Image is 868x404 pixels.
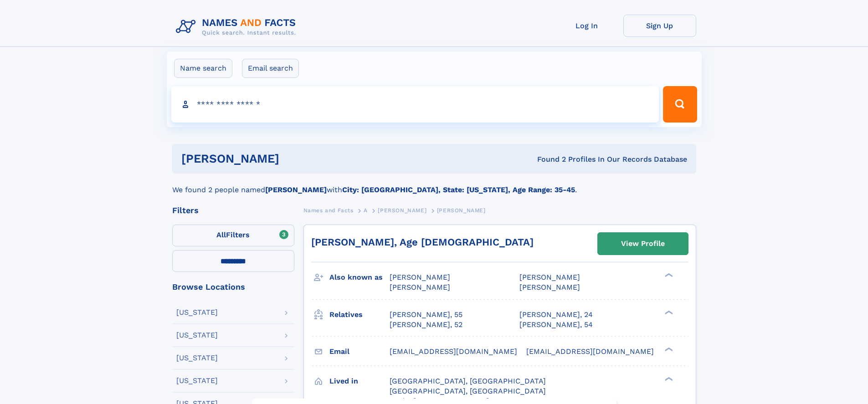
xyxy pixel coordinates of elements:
[390,273,450,281] span: [PERSON_NAME]
[176,377,218,384] div: [US_STATE]
[663,272,673,278] div: ❯
[311,236,534,248] a: [PERSON_NAME], Age [DEMOGRAPHIC_DATA]
[329,373,390,389] h3: Lived in
[265,185,327,194] b: [PERSON_NAME]
[172,15,303,39] img: Logo Names and Facts
[519,283,580,291] span: [PERSON_NAME]
[242,59,299,78] label: Email search
[172,174,696,195] div: We found 2 people named with .
[329,344,390,359] h3: Email
[342,185,575,194] b: City: [GEOGRAPHIC_DATA], State: [US_STATE], Age Range: 35-45
[621,233,665,254] div: View Profile
[519,320,593,330] a: [PERSON_NAME], 54
[378,205,426,216] a: [PERSON_NAME]
[663,86,697,123] button: Search Button
[598,233,688,255] a: View Profile
[390,320,462,330] a: [PERSON_NAME], 52
[364,207,368,214] span: A
[176,309,218,316] div: [US_STATE]
[526,347,654,356] span: [EMAIL_ADDRESS][DOMAIN_NAME]
[390,310,462,320] a: [PERSON_NAME], 55
[663,346,673,352] div: ❯
[181,153,408,164] h1: [PERSON_NAME]
[216,230,226,239] span: All
[623,15,696,37] a: Sign Up
[408,154,687,164] div: Found 2 Profiles In Our Records Database
[172,206,294,215] div: Filters
[176,332,218,339] div: [US_STATE]
[364,205,368,216] a: A
[390,387,546,395] span: [GEOGRAPHIC_DATA], [GEOGRAPHIC_DATA]
[519,310,593,320] a: [PERSON_NAME], 24
[390,347,517,356] span: [EMAIL_ADDRESS][DOMAIN_NAME]
[329,307,390,322] h3: Relatives
[329,270,390,285] h3: Also known as
[174,59,232,78] label: Name search
[378,207,426,214] span: [PERSON_NAME]
[663,376,673,382] div: ❯
[172,283,294,291] div: Browse Locations
[390,377,546,385] span: [GEOGRAPHIC_DATA], [GEOGRAPHIC_DATA]
[303,205,354,216] a: Names and Facts
[390,283,450,291] span: [PERSON_NAME]
[171,86,659,123] input: search input
[437,207,486,214] span: [PERSON_NAME]
[663,309,673,315] div: ❯
[550,15,623,37] a: Log In
[176,354,218,362] div: [US_STATE]
[519,273,580,281] span: [PERSON_NAME]
[172,225,294,246] label: Filters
